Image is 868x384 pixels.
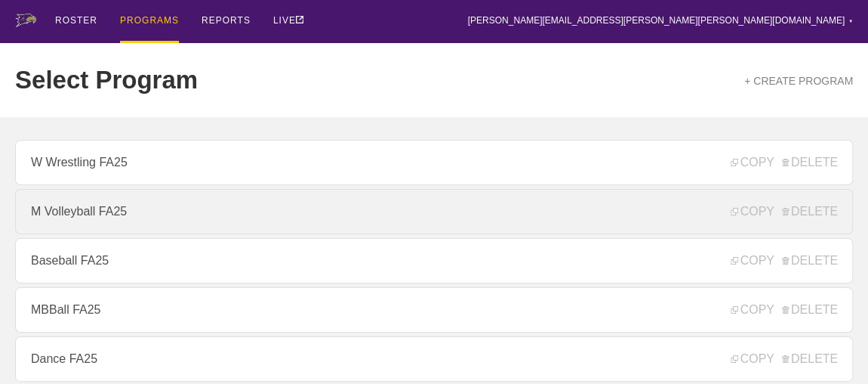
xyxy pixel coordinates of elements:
[731,254,774,268] span: COPY
[15,336,853,382] a: Dance FA25
[782,303,838,317] span: DELETE
[782,254,838,268] span: DELETE
[15,287,853,333] a: MBBall FA25
[15,14,36,27] img: logo
[731,303,774,317] span: COPY
[15,140,853,185] a: W Wrestling FA25
[793,311,868,384] iframe: Chat Widget
[782,352,838,366] span: DELETE
[848,17,853,26] div: ▼
[731,156,774,169] span: COPY
[744,75,853,87] a: + CREATE PROGRAM
[731,352,774,366] span: COPY
[15,189,853,234] a: M Volleyball FA25
[15,238,853,283] a: Baseball FA25
[782,156,838,169] span: DELETE
[782,205,838,218] span: DELETE
[731,205,774,218] span: COPY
